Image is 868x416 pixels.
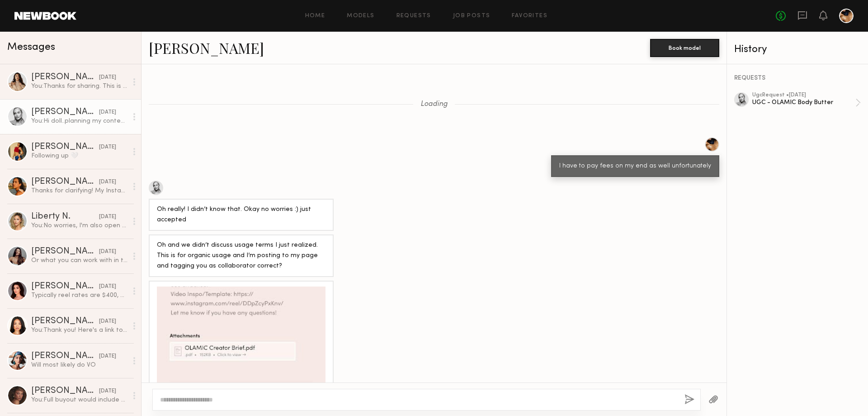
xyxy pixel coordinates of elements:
[99,387,116,396] div: [DATE]
[420,100,448,108] span: Loading
[31,317,99,326] div: [PERSON_NAME]
[99,143,116,152] div: [DATE]
[31,352,99,361] div: [PERSON_NAME]
[305,13,325,19] a: Home
[31,221,127,230] div: You: No worries, I'm also open to your creative direction as well if you're interested in somethi...
[31,291,127,300] div: Typically reel rates are $400, unless you want me to post it on my socials- then it’s a bit more ...
[734,44,861,55] div: History
[31,108,99,117] div: [PERSON_NAME]
[99,108,116,117] div: [DATE]
[752,98,855,107] div: UGC - OLAMIC Body Butter
[31,143,99,152] div: [PERSON_NAME]
[650,39,719,57] button: Book model
[453,13,491,19] a: Job Posts
[559,161,711,172] div: I have to pay fees on my end as well unfortunately
[752,92,855,98] div: ugc Request • [DATE]
[31,282,99,291] div: [PERSON_NAME]
[99,317,116,326] div: [DATE]
[752,92,861,113] a: ugcRequest •[DATE]UGC - OLAMIC Body Butter
[99,178,116,186] div: [DATE]
[99,352,116,361] div: [DATE]
[31,117,127,125] div: You: Hi doll..planning my content for Insta. When do you think you'll have a draft by?
[650,43,719,51] a: Book model
[347,13,374,19] a: Models
[31,361,127,369] div: Will most likely do VO
[512,13,547,19] a: Favorites
[31,247,99,256] div: [PERSON_NAME]
[31,82,127,91] div: You: Thanks for sharing. This is a bit out of budget right now but ill keep you in mind for futur...
[31,387,99,396] div: [PERSON_NAME]
[99,248,116,256] div: [DATE]
[31,326,127,335] div: You: Thank you! Here's a link to the updated brief. Please review and lmk what you would charge f...
[31,177,99,186] div: [PERSON_NAME]
[31,256,127,265] div: Or what you can work with in the budget
[734,75,861,81] div: REQUESTS
[149,38,264,57] a: [PERSON_NAME]
[7,42,55,53] span: Messages
[31,152,127,160] div: Following up 🤍
[31,186,127,195] div: Thanks for clarifying! My Instagram is @elisemears
[157,240,325,272] div: Oh and we didn’t discuss usage terms I just realized. This is for organic usage and I’m posting t...
[396,13,431,19] a: Requests
[31,396,127,404] div: You: Full buyout would include paid ads, although i'm not really running ads right now. I just la...
[31,73,99,82] div: [PERSON_NAME]
[99,213,116,221] div: [DATE]
[31,212,99,221] div: Liberty N.
[99,73,116,82] div: [DATE]
[99,282,116,291] div: [DATE]
[157,205,325,225] div: Oh really! I didn’t know that. Okay no worries :) just accepted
